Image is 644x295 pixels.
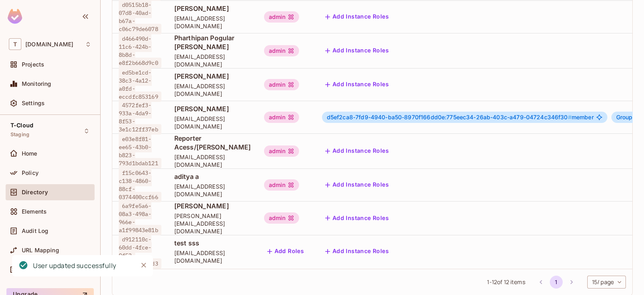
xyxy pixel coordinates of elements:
span: [EMAIL_ADDRESS][DOMAIN_NAME] [174,115,251,130]
div: admin [264,145,299,157]
span: 6a9fe5a6-08a3-498a-966e-a1f99843e81b [119,201,161,235]
div: admin [264,79,299,90]
div: admin [264,179,299,191]
button: Add Instance Roles [322,145,392,158]
div: 15 / page [587,276,626,289]
span: Elements [22,208,47,215]
span: f15c0643-c138-4860-88cf-0374400ccf66 [119,168,161,202]
div: admin [264,45,299,56]
span: Policy [22,170,39,176]
span: test sss [174,239,251,247]
span: [PERSON_NAME] [174,72,251,81]
span: [EMAIL_ADDRESS][DOMAIN_NAME] [174,15,251,30]
span: d466490d-11c6-424b-8b8d-e8f2b668d9c0 [119,33,161,68]
span: [EMAIL_ADDRESS][DOMAIN_NAME] [174,53,251,68]
span: [PERSON_NAME][EMAIL_ADDRESS][DOMAIN_NAME] [174,212,251,235]
span: Projects [22,61,44,68]
span: [PERSON_NAME] [174,104,251,113]
span: URL Mapping [22,247,59,253]
button: Add Instance Roles [322,179,392,191]
nav: pagination navigation [533,276,579,289]
span: [PERSON_NAME] [174,202,251,210]
span: Settings [22,100,45,106]
img: SReyMgAAAABJRU5ErkJggg== [8,9,22,24]
span: [EMAIL_ADDRESS][DOMAIN_NAME] [174,183,251,198]
span: Staging [10,131,29,138]
span: Reporter Acess/[PERSON_NAME] [174,134,251,152]
span: Pharthipan Pogular [PERSON_NAME] [174,33,251,51]
span: [EMAIL_ADDRESS][DOMAIN_NAME] [174,82,251,98]
div: admin [264,112,299,123]
span: Monitoring [22,81,52,87]
span: Directory [22,189,48,195]
span: d912110c-60dd-4fce-9f52-a0a56d1839d3 [119,234,161,269]
span: # [568,114,572,120]
span: aditya a [174,172,251,181]
span: 1 - 12 of 12 items [487,278,525,287]
button: Add Instance Roles [322,212,392,224]
button: Add Instance Roles [322,10,392,23]
span: d5ef2ca8-7fd9-4940-ba50-8970f166dd0e:775eec34-26ab-403c-a479-04724c346f30 [327,114,572,120]
span: Workspace: t-mobile.com [25,41,73,48]
span: [PERSON_NAME] [174,4,251,13]
button: Add Instance Roles [322,245,392,258]
span: Home [22,150,37,157]
button: Add Instance Roles [322,78,392,91]
button: Add Roles [264,245,308,258]
button: Close [138,259,150,271]
button: Add Instance Roles [322,44,392,57]
span: ed5be1cd-38c3-4a12-a0fd-eccdfc853169 [119,67,161,102]
span: T [9,38,21,50]
div: User updated successfully [33,261,116,271]
span: [EMAIL_ADDRESS][DOMAIN_NAME] [174,153,251,168]
span: member [327,114,594,120]
button: page 1 [550,276,563,289]
div: admin [264,212,299,224]
div: admin [264,11,299,23]
span: e03e8f81-ee65-43b0-b823-793d1bdab121 [119,134,161,168]
span: 4572fef3-933a-4da9-8f53-3e1c12ff37eb [119,100,161,135]
span: Audit Log [22,228,48,234]
span: [EMAIL_ADDRESS][DOMAIN_NAME] [174,249,251,264]
span: T-Cloud [10,122,33,129]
